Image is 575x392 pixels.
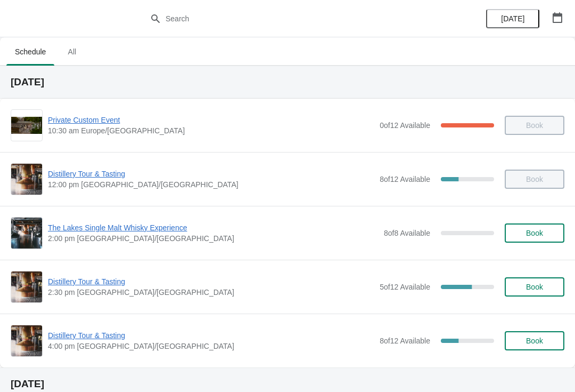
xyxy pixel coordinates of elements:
[380,175,430,183] span: 8 of 12 Available
[526,337,543,345] span: Book
[505,277,564,297] button: Book
[526,283,543,291] span: Book
[380,283,430,291] span: 5 of 12 Available
[59,42,85,61] span: All
[486,9,539,28] button: [DATE]
[380,121,430,130] span: 0 of 12 Available
[6,42,54,61] span: Schedule
[384,229,430,237] span: 8 of 8 Available
[11,271,42,302] img: Distillery Tour & Tasting | | 2:30 pm Europe/London
[11,218,42,249] img: The Lakes Single Malt Whisky Experience | | 2:00 pm Europe/London
[48,233,379,244] span: 2:00 pm [GEOGRAPHIC_DATA]/[GEOGRAPHIC_DATA]
[11,77,564,87] h2: [DATE]
[380,337,430,345] span: 8 of 12 Available
[505,223,564,243] button: Book
[11,164,42,195] img: Distillery Tour & Tasting | | 12:00 pm Europe/London
[505,331,564,350] button: Book
[48,276,374,287] span: Distillery Tour & Tasting
[48,169,374,179] span: Distillery Tour & Tasting
[48,179,374,190] span: 12:00 pm [GEOGRAPHIC_DATA]/[GEOGRAPHIC_DATA]
[48,287,374,298] span: 2:30 pm [GEOGRAPHIC_DATA]/[GEOGRAPHIC_DATA]
[48,341,374,351] span: 4:00 pm [GEOGRAPHIC_DATA]/[GEOGRAPHIC_DATA]
[48,125,374,136] span: 10:30 am Europe/[GEOGRAPHIC_DATA]
[11,325,42,356] img: Distillery Tour & Tasting | | 4:00 pm Europe/London
[48,330,374,341] span: Distillery Tour & Tasting
[501,14,524,23] span: [DATE]
[48,222,379,233] span: The Lakes Single Malt Whisky Experience
[48,115,374,125] span: Private Custom Event
[526,229,543,237] span: Book
[165,9,431,28] input: Search
[11,379,564,389] h2: [DATE]
[11,117,42,134] img: Private Custom Event | | 10:30 am Europe/London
